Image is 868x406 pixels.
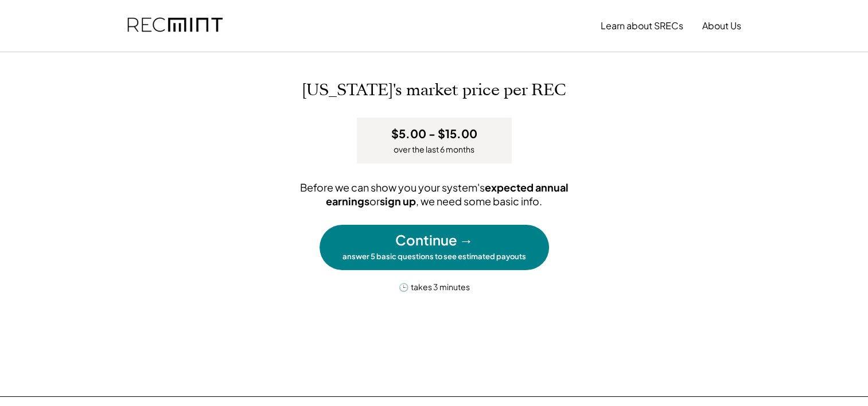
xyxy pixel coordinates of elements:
strong: expected annual earnings [326,181,570,207]
button: Learn about SRECs [601,14,683,37]
h2: [US_STATE]'s market price per REC [188,81,681,100]
div: 🕒 takes 3 minutes [399,279,470,293]
div: Continue → [395,231,473,250]
img: recmint-logotype%403x.png [127,6,223,45]
div: over the last 6 months [394,144,474,155]
div: Before we can show you your system's or , we need some basic info. [262,181,606,208]
h3: $5.00 - $15.00 [391,126,477,141]
button: About Us [702,14,741,37]
div: answer 5 basic questions to see estimated payouts [342,252,526,261]
strong: sign up [380,194,416,208]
